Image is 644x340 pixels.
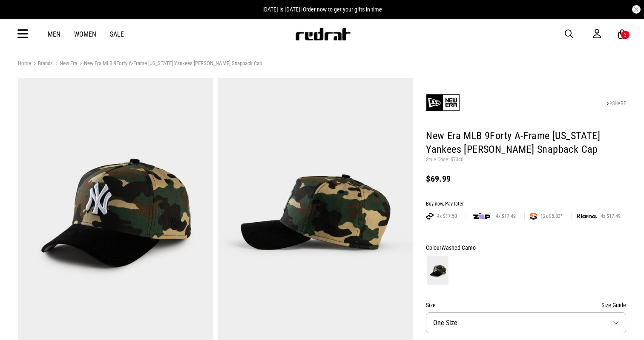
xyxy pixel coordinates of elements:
[31,60,53,68] a: Brands
[618,30,626,39] a: 3
[110,30,124,38] a: Sale
[262,6,382,13] span: [DATE] is [DATE]! Order now to get your gifts in time
[426,300,626,310] div: Size
[492,213,519,220] span: 4x $17.49
[74,30,96,38] a: Women
[434,213,460,220] span: 4x $17.50
[607,100,626,106] a: SHARE
[426,213,434,220] img: AFTERPAY
[295,28,351,40] img: Redrat logo
[426,243,626,253] div: Colour
[441,244,476,251] span: Washed Camo
[426,312,626,333] button: One Size
[427,256,448,285] img: Washed Camo
[48,30,60,38] a: Men
[426,174,626,184] div: $69.99
[53,60,77,68] a: New Era
[426,201,626,208] div: Buy now, Pay later.
[426,157,626,163] p: Style Code: 57340
[577,214,597,219] img: KLARNA
[530,213,537,220] img: SPLITPAY
[537,213,566,220] span: 12x $5.83*
[77,60,262,68] a: New Era MLB 9Forty A-Frame [US_STATE] Yankees [PERSON_NAME] Snapback Cap
[473,212,490,220] img: zip
[624,32,627,38] div: 3
[433,319,457,327] span: One Size
[597,213,624,220] span: 4x $17.49
[426,129,626,157] h1: New Era MLB 9Forty A-Frame [US_STATE] Yankees [PERSON_NAME] Snapback Cap
[601,300,626,310] button: Size Guide
[426,86,460,120] img: New Era
[18,60,31,66] a: Home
